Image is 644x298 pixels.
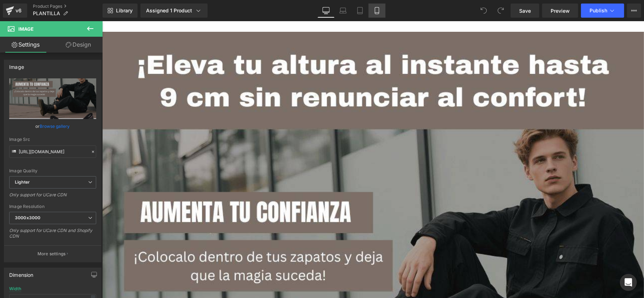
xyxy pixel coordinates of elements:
div: Image [9,60,24,70]
div: or [9,123,96,130]
a: Desktop [318,4,335,18]
div: Only support for UCare CDN and Shopify CDN [9,228,96,244]
a: New Library [103,4,138,18]
a: Mobile [369,4,385,18]
button: Undo [477,4,491,18]
span: Publish [590,8,607,13]
div: Open Intercom Messenger [620,274,637,291]
a: Design [53,37,104,53]
span: Library [116,7,133,14]
span: Save [519,7,531,14]
a: Laptop [335,4,352,18]
div: Only support for UCare CDN [9,192,96,202]
a: Tablet [352,4,369,18]
div: Assigned 1 Product [146,7,202,14]
button: Redo [494,4,508,18]
div: v6 [14,6,23,15]
a: Product Pages [33,4,103,9]
button: Publish [581,4,624,18]
a: Preview [542,4,578,18]
button: More settings [4,245,101,262]
div: Dimension [9,268,34,278]
span: Image [18,26,34,32]
a: Browse gallery [40,120,70,132]
p: More settings [37,251,66,257]
div: Image Quality [9,168,96,173]
b: Lighter [15,179,30,185]
a: v6 [3,4,27,18]
div: Width [9,286,21,291]
span: PLANTILLA [33,11,60,16]
div: Image Resolution [9,204,96,209]
span: Preview [551,7,570,14]
div: Image Src [9,137,96,142]
button: More [627,4,641,18]
input: Link [9,145,96,158]
b: 3000x3000 [15,215,40,220]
